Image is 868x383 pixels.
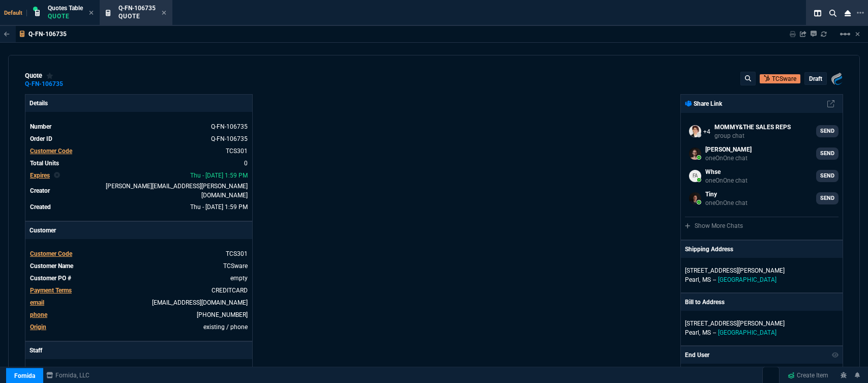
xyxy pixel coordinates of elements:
nx-icon: Close Tab [162,9,166,17]
tr: See Marketplace Order [29,134,248,144]
a: Hide Workbench [855,30,860,38]
p: [STREET_ADDRESS][PERSON_NAME] [685,266,839,275]
p: oneOnOne chat [705,176,747,185]
span: TCS301 [226,250,248,257]
p: Shipping Address [685,245,733,254]
a: Origin [30,323,46,331]
tr: See Marketplace Order [29,122,248,132]
p: oneOnOne chat [705,154,752,162]
a: Q-FN-106735 [25,83,63,85]
a: Brian.Over@fornida.com [685,143,839,164]
a: SEND [816,192,839,204]
span: email [30,299,44,306]
nx-icon: Back to Table [4,31,10,38]
mat-icon: Example home icon [839,28,851,40]
span: Created [30,203,51,211]
a: msbcCompanyName [43,371,93,380]
p: [PERSON_NAME] [705,145,752,154]
nx-icon: Open New Tab [857,8,864,18]
a: empty [230,275,248,282]
div: Add to Watchlist [46,72,53,80]
a: ryan.neptune@fornida.com [685,188,839,209]
span: MS [702,329,711,336]
span: 0 [244,160,248,167]
p: Share Link [685,99,722,108]
a: SEND [816,170,839,182]
a: 6019328271 [197,311,248,318]
tr: undefined [29,261,248,271]
span: [GEOGRAPHIC_DATA] [718,329,776,336]
span: Total Units [30,160,59,167]
p: Tiny [705,190,747,199]
span: 2025-08-21T13:59:43.703Z [190,203,248,211]
tr: undefined [29,181,248,200]
p: Customer [25,222,252,239]
p: End User [685,350,709,360]
a: Show More Chats [685,222,743,229]
div: quote [25,72,53,80]
tr: undefined [29,273,248,283]
span: Order ID [30,135,52,142]
span: Payment Terms [30,287,72,294]
p: draft [809,75,822,83]
p: oneOnOne chat [705,199,747,207]
a: CREDITCARD [212,287,248,294]
p: Quote [118,12,156,20]
span: Pearl, [685,329,700,336]
a: whse@fornida.com [685,166,839,186]
span: -- [713,329,716,336]
p: Bill to Address [685,298,725,307]
a: seti.shadab@fornida.com,alicia.bostic@fornida.com,sarah.costa@fornida.com,Brian.Over@fornida.com,... [685,121,839,141]
p: Staff [25,342,252,359]
span: Creator [30,187,50,194]
span: -- [713,276,716,283]
tr: undefined [29,249,248,259]
p: Quote [48,12,83,20]
a: See Marketplace Order [211,135,248,142]
span: Customer Name [30,262,73,270]
p: TCSware [772,74,796,83]
nx-icon: Close Tab [89,9,94,17]
span: Number [30,123,51,130]
span: Default [4,10,27,16]
tr: undefined [29,146,248,156]
tr: undefined [29,202,248,212]
span: fiona.rossi@fornida.com [106,183,248,199]
span: Customer Code [30,250,72,257]
a: TCS301 [226,148,248,155]
p: Q-FN-106735 [28,30,67,38]
nx-icon: Show/Hide End User to Customer [832,350,839,360]
a: SEND [816,148,839,160]
span: Customer PO # [30,275,71,282]
tr: undefined [29,285,248,296]
p: [STREET_ADDRESS][PERSON_NAME] [685,319,839,328]
p: Whse [705,167,747,176]
tr: undefined [29,322,248,332]
a: TCSware [223,262,248,270]
tr: undefined [29,170,248,181]
a: Create Item [784,368,832,383]
tr: undefined [29,158,248,168]
a: Open Customer in hubSpot [760,74,800,83]
tr: 6019328271 [29,310,248,320]
nx-icon: Close Workbench [841,7,855,19]
p: MOMMY&THE SALES REPS [714,123,791,132]
span: MS [702,276,711,283]
p: Details [25,95,252,112]
tr: jpayne@tcsware.com [29,298,248,308]
nx-icon: Split Panels [810,7,825,19]
span: phone [30,311,47,318]
p: group chat [714,132,791,140]
a: SEND [816,125,839,137]
span: Expires [30,172,50,179]
nx-icon: Search [825,7,841,19]
span: Pearl, [685,276,700,283]
span: [GEOGRAPHIC_DATA] [718,276,776,283]
span: existing / phone [203,323,248,331]
span: Customer Code [30,148,72,155]
nx-icon: Clear selected rep [54,171,60,180]
a: [EMAIL_ADDRESS][DOMAIN_NAME] [152,299,248,306]
span: See Marketplace Order [211,123,248,130]
span: 2025-09-04T13:59:43.703Z [190,172,248,179]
